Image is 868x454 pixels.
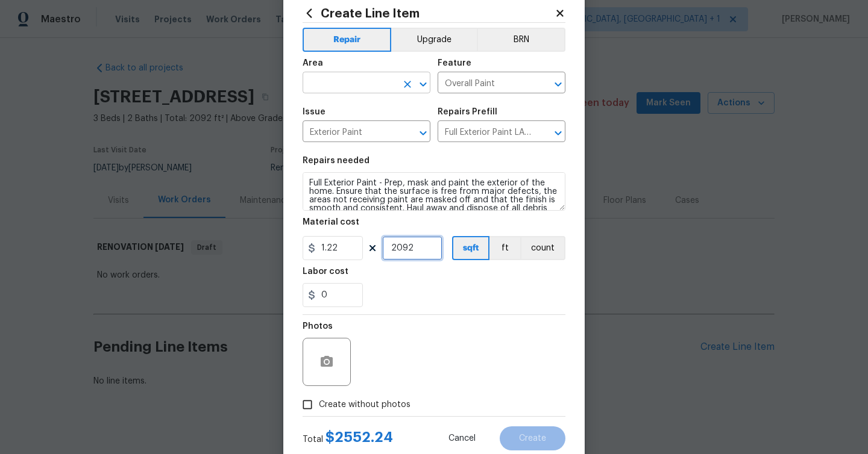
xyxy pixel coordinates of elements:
[550,76,567,93] button: Open
[452,236,489,260] button: sqft
[319,399,410,411] span: Create without photos
[303,172,565,211] textarea: Full Exterior Paint - Prep, mask and paint the exterior of the home. Ensure that the surface is f...
[303,431,393,446] div: Total
[438,108,497,116] h5: Repairs Prefill
[303,7,555,20] h2: Create Line Item
[550,125,567,141] button: Open
[415,125,432,141] button: Open
[391,28,477,52] button: Upgrade
[325,430,393,444] span: $ 2552.24
[303,28,391,52] button: Repair
[415,76,432,93] button: Open
[303,108,325,116] h5: Issue
[519,434,546,443] span: Create
[429,426,495,450] button: Cancel
[520,236,565,260] button: count
[489,236,520,260] button: ft
[500,426,565,450] button: Create
[477,28,565,52] button: BRN
[303,157,370,165] h5: Repairs needed
[303,322,333,331] h5: Photos
[438,59,471,67] h5: Feature
[303,267,348,276] h5: Labor cost
[303,218,359,226] h5: Material cost
[448,434,476,443] span: Cancel
[303,59,323,67] h5: Area
[399,76,416,93] button: Clear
